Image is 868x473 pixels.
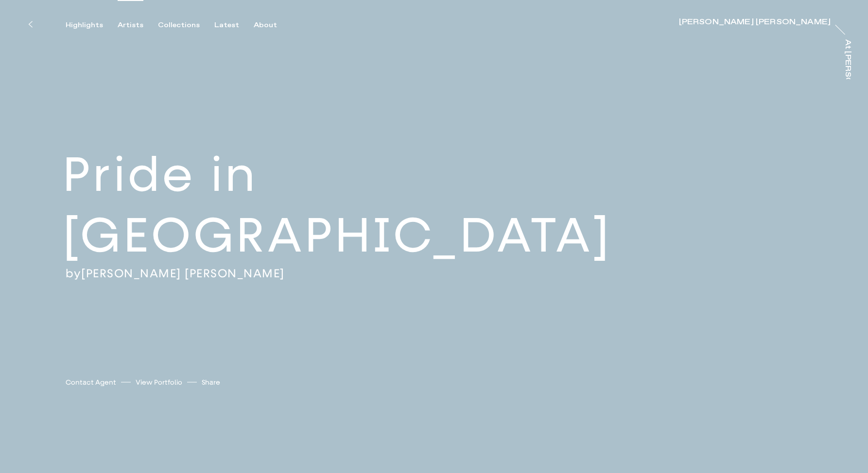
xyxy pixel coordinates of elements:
div: Collections [158,21,200,30]
button: Share [202,376,220,389]
button: Collections [158,21,214,30]
h2: Pride in [GEOGRAPHIC_DATA] [63,145,868,266]
button: Highlights [66,21,118,30]
div: Artists [118,21,143,30]
button: Latest [214,21,254,30]
div: Latest [214,21,239,30]
a: Contact Agent [66,377,116,388]
div: At [PERSON_NAME] [844,39,851,126]
a: At [PERSON_NAME] [842,39,851,79]
button: Artists [118,21,158,30]
button: About [254,21,292,30]
div: About [254,21,277,30]
span: by [66,266,81,281]
a: [PERSON_NAME] [PERSON_NAME] [679,18,831,28]
a: [PERSON_NAME] [PERSON_NAME] [81,266,285,281]
a: View Portfolio [136,377,182,388]
div: Highlights [66,21,103,30]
